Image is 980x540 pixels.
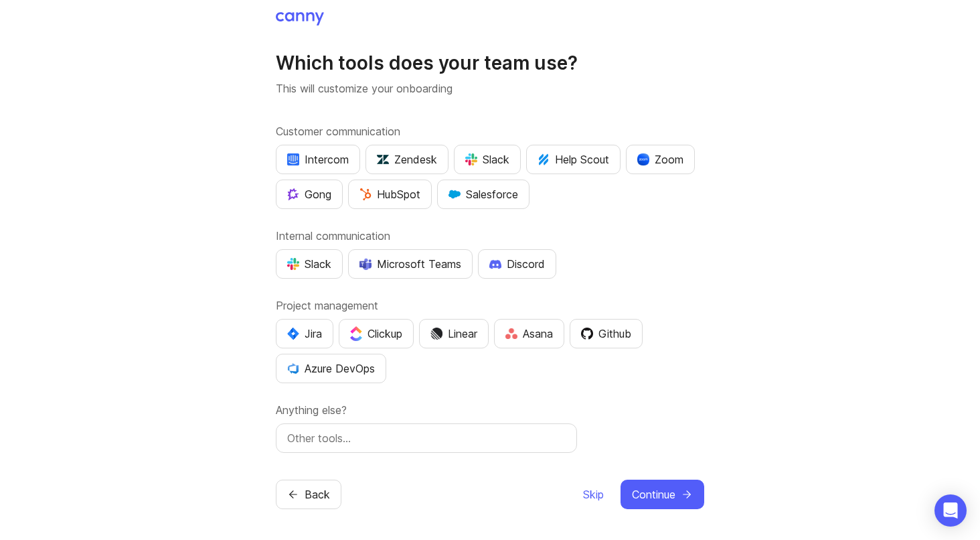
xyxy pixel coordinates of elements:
div: Linear [430,326,477,342]
div: Jira [287,326,322,342]
img: svg+xml;base64,PHN2ZyB4bWxucz0iaHR0cDovL3d3dy53My5vcmcvMjAwMC9zdmciIHZpZXdCb3g9IjAgMCA0MC4zNDMgND... [287,328,299,340]
button: Jira [276,319,333,348]
div: Salesforce [448,186,518,202]
button: Intercom [276,145,360,174]
button: Help Scout [526,145,621,174]
img: qKnp5cUisfhcFQGr1t296B61Fm0WkUVwBZaiVE4uNRmEGBFetJMz8xGrgPHqF1mLDIG816Xx6Jz26AFmkmT0yuOpRCAR7zRpG... [287,188,299,200]
p: This will customize your onboarding [276,80,704,96]
button: Salesforce [437,180,529,209]
img: G+3M5qq2es1si5SaumCnMN47tP1CvAZneIVX5dcx+oz+ZLhv4kfP9DwAAAABJRU5ErkJggg== [359,188,372,200]
button: Github [570,319,643,348]
button: Linear [419,319,489,348]
input: Other tools… [287,430,566,446]
div: Asana [505,326,553,342]
div: Slack [287,256,331,272]
span: Skip [583,486,604,502]
button: Microsoft Teams [348,249,473,279]
span: Back [305,486,330,502]
button: Discord [478,249,556,279]
div: Azure DevOps [287,360,375,377]
button: Continue [621,480,704,509]
button: Zendesk [365,145,448,174]
div: Github [581,326,631,342]
img: UniZRqrCPz6BHUWevMzgDJ1FW4xaGg2egd7Chm8uY0Al1hkDyjqDa8Lkk0kDEdqKkBok+T4wfoD0P0o6UMciQ8AAAAASUVORK... [377,153,389,165]
h1: Which tools does your team use? [276,51,704,75]
img: Canny Home [276,12,324,25]
img: WIAAAAASUVORK5CYII= [287,258,299,270]
button: Skip [582,480,604,509]
button: Back [276,480,341,509]
div: Microsoft Teams [359,256,461,272]
img: Dm50RERGQWO2Ei1WzHVviWZlaLVriU9uRN6E+tIr91ebaDbMKKPDpFbssSuEG21dcGXkrKsuOVPwCeFJSFAIOxgiKgL2sFHRe... [430,328,442,340]
div: Gong [287,186,331,202]
div: Zoom [637,151,683,167]
label: Project management [276,297,704,314]
img: Rf5nOJ4Qh9Y9HAAAAAElFTkSuQmCC [505,328,517,340]
label: Anything else? [276,402,704,418]
img: WIAAAAASUVORK5CYII= [465,153,477,165]
button: Asana [494,319,564,348]
button: HubSpot [348,180,432,209]
div: Zendesk [377,151,437,167]
div: Clickup [350,326,402,342]
img: eRR1duPH6fQxdnSV9IruPjCimau6md0HxlPR81SIPROHX1VjYjAN9a41AAAAAElFTkSuQmCC [287,153,299,165]
button: Azure DevOps [276,354,386,383]
label: Internal communication [276,228,704,244]
label: Customer communication [276,123,704,139]
img: D0GypeOpROL5AAAAAElFTkSuQmCC [359,258,372,269]
img: YKcwp4sHBXAAAAAElFTkSuQmCC [287,362,299,375]
span: Continue [632,486,675,502]
img: j83v6vj1tgY2AAAAABJRU5ErkJggg== [350,326,362,340]
img: +iLplPsjzba05dttzK064pds+5E5wZnCVbuGoLvBrYdmEPrXTzGo7zG60bLEREEjvOjaG9Saez5xsOEAbxBwOP6dkea84XY9O... [489,259,501,269]
img: kV1LT1TqjqNHPtRK7+FoaplE1qRq1yqhg056Z8K5Oc6xxgIuf0oNQ9LelJqbcyPisAf0C9LDpX5UIuAAAAAElFTkSuQmCC [538,153,550,165]
div: Slack [465,151,509,167]
button: Clickup [339,319,414,348]
div: Intercom [287,151,349,167]
img: xLHbn3khTPgAAAABJRU5ErkJggg== [637,153,649,165]
div: Help Scout [538,151,609,167]
button: Gong [276,180,343,209]
button: Slack [454,145,521,174]
div: Discord [489,256,545,272]
button: Slack [276,249,343,279]
button: Zoom [626,145,695,174]
div: HubSpot [359,186,420,202]
div: Open Intercom Messenger [934,494,967,527]
img: 0D3hMmx1Qy4j6AAAAAElFTkSuQmCC [581,328,593,340]
img: GKxMRLiRsgdWqxrdBeWfGK5kaZ2alx1WifDSa2kSTsK6wyJURKhUuPoQRYzjholVGzT2A2owx2gHwZoyZHHCYJ8YNOAZj3DSg... [448,188,461,200]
